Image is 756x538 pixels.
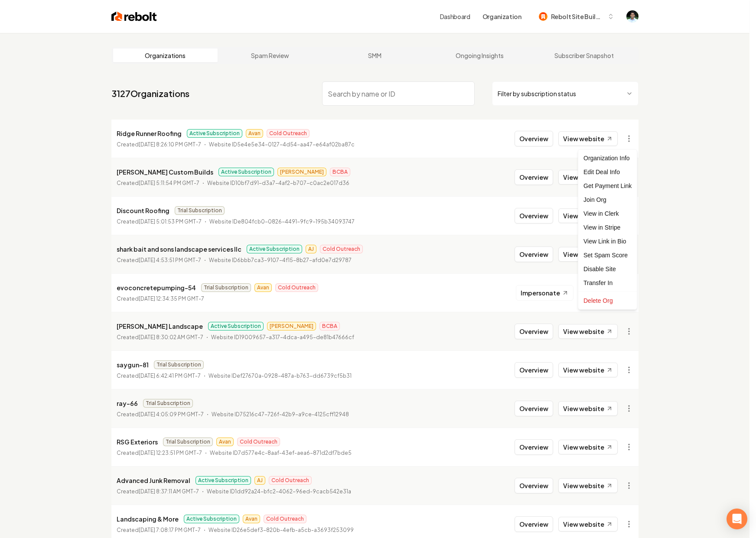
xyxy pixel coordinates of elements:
div: Organization Info [580,151,635,165]
div: Edit Deal Info [580,165,635,179]
a: View Link in Bio [580,234,635,248]
a: View in Clerk [580,207,635,220]
div: Get Payment Link [580,179,635,193]
div: Set Spam Score [580,248,635,262]
div: Delete Org [580,294,635,308]
a: View in Stripe [580,220,635,234]
div: Disable Site [580,262,635,276]
div: Transfer In [580,276,635,290]
div: Join Org [580,193,635,207]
